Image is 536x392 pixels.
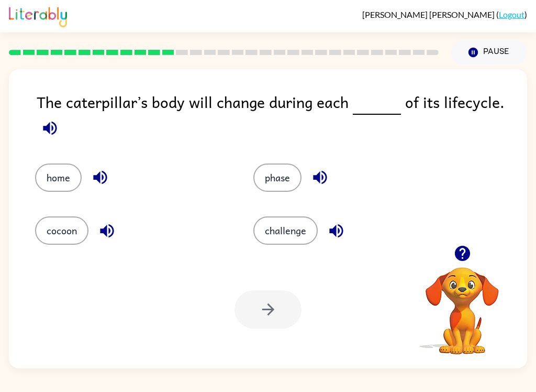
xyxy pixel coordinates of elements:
video: Your browser must support playing .mp4 files to use Literably. Please try using another browser. [410,251,515,356]
a: Logout [499,9,524,19]
div: The caterpillar’s body will change during each of its lifecycle. [37,90,527,143]
div: ( ) [362,9,527,19]
span: [PERSON_NAME] [PERSON_NAME] [362,9,496,19]
button: cocoon [35,216,88,245]
button: challenge [253,216,318,245]
button: Pause [451,40,527,64]
button: home [35,164,82,192]
button: phase [253,164,301,192]
img: Literably [9,4,67,27]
